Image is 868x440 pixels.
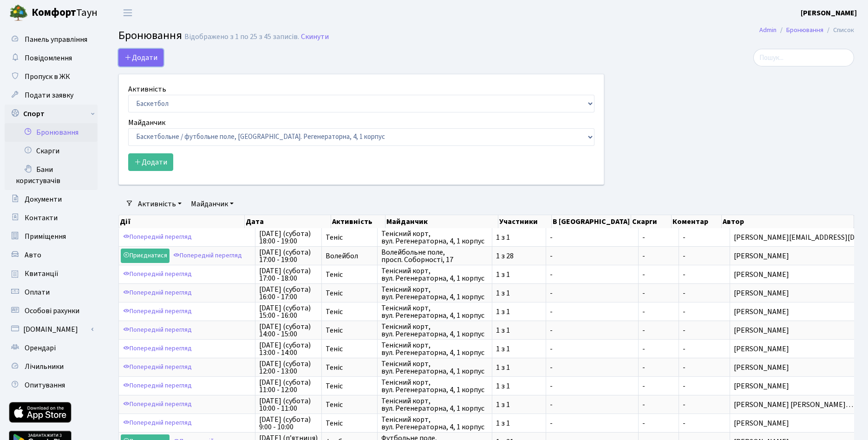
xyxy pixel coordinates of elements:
[116,5,139,20] button: Переключити навігацію
[301,33,329,41] a: Скинути
[184,33,299,41] div: Відображено з 1 по 25 з 45 записів.
[496,420,542,427] span: 1 з 1
[496,382,542,390] span: 1 з 1
[259,249,318,263] span: [DATE] (субота) 17:00 - 19:00
[683,288,685,298] span: -
[121,267,194,282] a: Попередній перегляд
[25,213,58,223] span: Контакти
[381,230,488,245] span: Тенісний корт, вул. Регенераторна, 4, 1 корпус
[25,380,65,390] span: Опитування
[642,382,675,390] span: -
[121,230,194,244] a: Попередній перегляд
[118,49,163,66] button: Додати
[5,283,98,302] a: Оплати
[496,271,542,278] span: 1 з 1
[259,304,318,319] span: [DATE] (субота) 15:00 - 16:00
[171,249,244,263] a: Попередній перегляд
[25,194,62,204] span: Документи
[550,401,634,408] span: -
[326,401,373,408] span: Теніс
[25,90,73,100] span: Подати заявку
[683,325,685,335] span: -
[331,215,386,228] th: Активність
[121,397,194,412] a: Попередній перегляд
[5,160,98,190] a: Бани користувачів
[642,364,675,371] span: -
[259,379,318,394] span: [DATE] (субота) 11:00 - 12:00
[5,30,98,49] a: Панель управління
[496,327,542,334] span: 1 з 1
[326,364,373,371] span: Теніс
[498,215,552,228] th: Участники
[5,105,98,123] a: Спорт
[259,416,318,431] span: [DATE] (субота) 9:00 - 10:00
[25,72,70,82] span: Пропуск в ЖК
[801,8,857,18] b: [PERSON_NAME]
[683,269,685,280] span: -
[642,345,675,353] span: -
[25,34,87,45] span: Панель управління
[25,287,50,297] span: Оплати
[683,251,685,261] span: -
[121,379,194,393] a: Попередній перегляд
[683,307,685,317] span: -
[550,345,634,353] span: -
[5,227,98,246] a: Приміщення
[381,416,488,431] span: Тенісний корт, вул. Регенераторна, 4, 1 корпус
[496,308,542,315] span: 1 з 1
[496,364,542,371] span: 1 з 1
[259,341,318,356] span: [DATE] (субота) 13:00 - 14:00
[32,5,76,20] b: Комфорт
[134,196,185,212] a: Активність
[381,304,488,319] span: Тенісний корт, вул. Регенераторна, 4, 1 корпус
[259,360,318,375] span: [DATE] (субота) 12:00 - 13:00
[119,215,245,228] th: Дії
[25,306,79,316] span: Особові рахунки
[121,323,194,337] a: Попередній перегляд
[496,252,542,260] span: 1 з 28
[5,190,98,209] a: Документи
[128,117,165,128] label: Майданчик
[326,382,373,390] span: Теніс
[642,252,675,260] span: -
[5,302,98,320] a: Особові рахунки
[683,362,685,373] span: -
[683,400,685,410] span: -
[5,246,98,264] a: Авто
[722,215,854,228] th: Автор
[631,215,672,228] th: Скарги
[381,397,488,412] span: Тенісний корт, вул. Регенераторна, 4, 1 корпус
[642,289,675,297] span: -
[642,420,675,427] span: -
[496,345,542,353] span: 1 з 1
[121,304,194,319] a: Попередній перегляд
[5,209,98,227] a: Контакти
[25,231,66,242] span: Приміщення
[496,234,542,241] span: 1 з 1
[550,234,634,241] span: -
[550,271,634,278] span: -
[326,252,373,260] span: Волейбол
[259,323,318,338] span: [DATE] (субота) 14:00 - 15:00
[550,327,634,334] span: -
[121,341,194,356] a: Попередній перегляд
[326,420,373,427] span: Теніс
[5,67,98,86] a: Пропуск в ЖК
[642,327,675,334] span: -
[381,323,488,338] span: Тенісний корт, вул. Регенераторна, 4, 1 корпус
[245,215,331,228] th: Дата
[759,25,777,35] a: Admin
[121,360,194,374] a: Попередній перегляд
[128,84,166,95] label: Активність
[326,271,373,278] span: Теніс
[118,27,182,44] span: Бронювання
[259,286,318,301] span: [DATE] (субота) 16:00 - 17:00
[9,4,28,22] img: logo.png
[642,234,675,241] span: -
[5,320,98,339] a: [DOMAIN_NAME]
[550,308,634,315] span: -
[550,382,634,390] span: -
[25,361,64,372] span: Лічильники
[381,267,488,282] span: Тенісний корт, вул. Регенераторна, 4, 1 корпус
[745,20,868,40] nav: breadcrumb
